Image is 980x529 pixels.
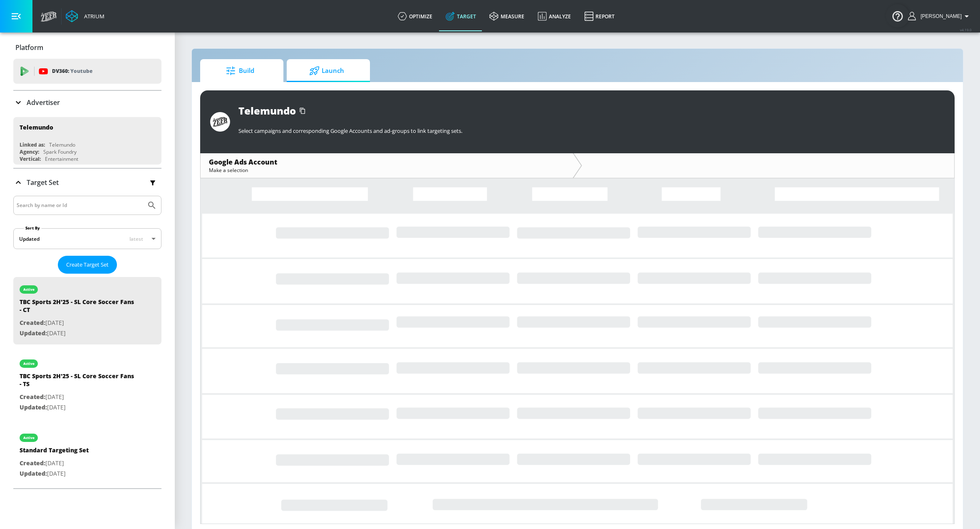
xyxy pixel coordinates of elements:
[886,4,909,27] button: Open Resource Center
[13,277,161,344] div: activeTBC Sports 2H'25 - SL Core Soccer Fans - CTCreated:[DATE]Updated:[DATE]
[24,225,42,231] label: Sort By
[531,1,578,31] a: Analyze
[578,1,621,31] a: Report
[13,425,161,485] div: activeStandard Targeting SetCreated:[DATE]Updated:[DATE]
[15,43,43,52] p: Platform
[20,318,136,328] p: [DATE]
[295,61,358,81] span: Launch
[908,11,972,21] button: [PERSON_NAME]
[20,446,89,458] div: Standard Targeting Set
[20,298,136,318] div: TBC Sports 2H'25 - SL Core Soccer Fans - CT
[17,200,143,211] input: Search by name or Id
[20,155,41,162] div: Vertical:
[129,235,143,242] span: latest
[13,196,161,488] div: Target Set
[20,141,45,148] div: Linked as:
[13,59,161,84] div: DV360: Youtube
[13,351,161,419] div: activeTBC Sports 2H'25 - SL Core Soccer Fans - TSCreated:[DATE]Updated:[DATE]
[20,458,89,469] p: [DATE]
[209,167,564,174] div: Make a selection
[13,169,161,196] div: Target Set
[45,155,78,162] div: Entertainment
[960,27,972,32] span: v 4.19.0
[49,141,75,148] div: Telemundo
[20,123,53,131] div: Telemundo
[23,362,35,366] div: active
[23,436,35,440] div: active
[20,469,89,479] p: [DATE]
[20,459,45,467] span: Created:
[20,392,136,402] p: [DATE]
[439,1,483,31] a: Target
[27,178,59,187] p: Target Set
[66,10,104,22] a: Atrium
[20,403,47,411] span: Updated:
[917,13,962,19] span: login as: justin.nim@zefr.com
[13,117,161,165] div: TelemundoLinked as:TelemundoAgency:Spark FoundryVertical:Entertainment
[13,274,161,488] nav: list of Target Set
[20,328,136,339] p: [DATE]
[20,329,47,337] span: Updated:
[58,256,117,274] button: Create Target Set
[20,372,136,392] div: TBC Sports 2H'25 - SL Core Soccer Fans - TS
[208,61,272,81] span: Build
[81,12,104,20] div: Atrium
[20,148,39,155] div: Agency:
[20,402,136,413] p: [DATE]
[66,260,109,269] span: Create Target Set
[483,1,531,31] a: measure
[238,104,296,117] div: Telemundo
[52,67,92,76] p: DV360:
[238,127,945,135] p: Select campaigns and corresponding Google Accounts and ad-groups to link targeting sets.
[23,287,35,292] div: active
[201,153,573,178] div: Google Ads AccountMake a selection
[13,36,161,59] div: Platform
[70,67,92,75] p: Youtube
[20,469,47,477] span: Updated:
[391,1,439,31] a: optimize
[20,393,45,401] span: Created:
[19,235,40,242] div: Updated
[27,98,60,107] p: Advertiser
[13,91,161,114] div: Advertiser
[20,319,45,327] span: Created:
[209,157,564,167] div: Google Ads Account
[43,148,77,155] div: Spark Foundry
